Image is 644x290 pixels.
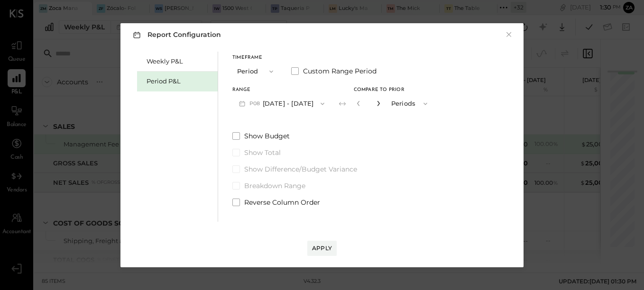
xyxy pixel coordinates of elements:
[249,100,263,108] span: P08
[232,55,280,60] div: Timeframe
[303,66,377,76] span: Custom Range Period
[307,241,337,256] button: Apply
[386,95,434,112] button: Periods
[244,181,305,190] span: Breakdown Range
[131,29,221,41] h3: Report Configuration
[244,164,357,174] span: Show Difference/Budget Variance
[232,95,331,112] button: P08[DATE] - [DATE]
[147,57,213,66] div: Weekly P&L
[244,198,320,207] span: Reverse Column Order
[244,148,281,157] span: Show Total
[354,88,405,92] span: Compare to Prior
[232,63,280,80] button: Period
[244,131,290,141] span: Show Budget
[312,244,332,252] div: Apply
[147,77,213,86] div: Period P&L
[505,30,513,39] button: ×
[232,88,331,92] div: Range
